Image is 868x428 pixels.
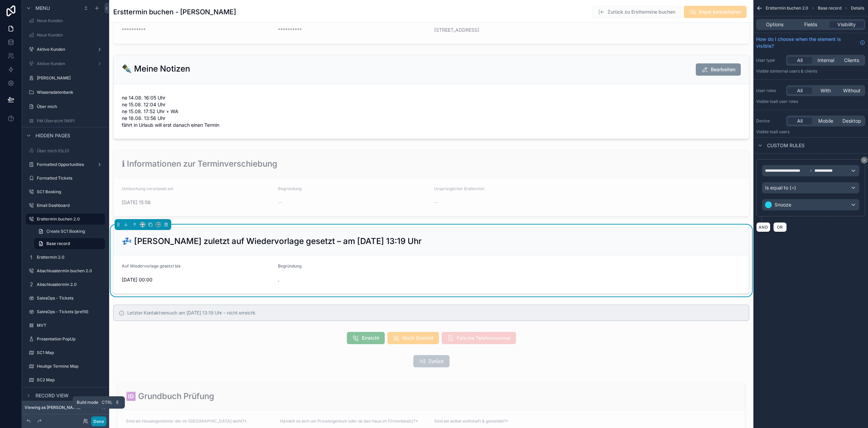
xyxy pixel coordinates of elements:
[756,129,865,135] p: Visible to
[26,15,105,26] a: Neue Kunden
[278,263,301,269] span: Begründung
[26,265,105,276] a: Abschlusstermin buchen 2.0
[756,58,783,63] label: User type
[35,392,69,399] span: Record view
[37,104,104,109] label: Über mich
[37,364,104,369] label: Heutige Termine Map
[37,18,104,24] label: Neue Kunden
[26,186,105,197] a: SC1 Booking
[756,118,783,124] label: Device
[37,148,104,154] label: Über mich (OLD)
[26,58,105,69] a: Aktive Kunden
[797,118,803,124] span: All
[34,226,105,237] a: Create SC1 Booking
[37,350,104,355] label: SC1 Map
[818,57,834,64] span: Internal
[804,21,817,28] span: Fields
[773,222,787,232] button: OR
[818,5,841,11] span: Base record
[37,61,94,66] label: Aktive Kunden
[26,116,105,126] a: PM Übersicht (WIP)
[37,203,104,208] label: Email Dashboard
[37,216,101,222] label: Ersttermin buchen 2.0
[26,374,105,385] a: SC2 Map
[37,255,104,260] label: Ersttermin 2.0
[756,88,783,93] label: User roles
[91,416,106,426] button: Done
[37,162,94,167] label: Formatted Opportunities
[37,175,104,181] label: Formatted Tickets
[37,189,104,195] label: SC1 Booking
[37,118,104,124] label: PM Übersicht (WIP)
[756,222,770,232] button: AND
[837,21,856,28] span: Visibility
[101,399,113,406] span: Ctrl
[35,132,70,139] span: Hidden pages
[113,7,236,17] h1: Ersttermin buchen - [PERSON_NAME]
[46,229,85,234] span: Create SC1 Booking
[26,320,105,331] a: MVT
[115,400,120,405] span: E
[821,87,831,94] span: With
[35,5,50,12] span: Menu
[797,57,803,64] span: All
[26,347,105,358] a: SC1 Map
[756,36,857,49] span: How do I choose when the element is visible?
[756,36,865,49] a: How do I choose when the element is visible?
[843,87,860,94] span: Without
[37,377,104,383] label: SC2 Map
[26,101,105,112] a: Über mich
[37,309,104,315] label: SalesOps - Tickets (prefill)
[26,173,105,184] a: Formatted Tickets
[46,241,70,246] span: Base record
[37,336,104,342] label: Presentation PopUp
[775,201,791,208] span: Snooze
[77,400,98,405] span: Build mode
[26,30,105,41] a: Neue Kunden
[278,276,429,283] span: .
[26,306,105,317] a: SalesOps - Tickets (prefill)
[26,214,105,225] a: Ersttermin buchen 2.0
[26,361,105,372] a: Heutige Termine Map
[37,295,104,301] label: SalesOps - Tickets
[26,279,105,290] a: Abschlusstermin 2.0
[797,87,803,94] span: All
[25,405,80,410] span: Viewing as [PERSON_NAME]
[776,225,784,230] span: OR
[26,73,105,83] a: [PERSON_NAME]
[37,90,104,95] label: Wissensdatenbank
[762,199,859,211] button: Snooze
[26,200,105,211] a: Email Dashboard
[34,238,105,249] a: Base record
[26,293,105,304] a: SalesOps - Tickets
[26,252,105,263] a: Ersttermin 2.0
[37,47,94,52] label: Aktive Kunden
[37,268,104,274] label: Abschlusstermin buchen 2.0
[851,5,864,11] span: Details
[818,118,833,124] span: Mobile
[766,21,783,28] span: Options
[766,5,808,11] span: Ersttermin buchen 2.0
[765,184,796,191] span: Is equal to (=)
[774,99,798,104] span: All user roles
[37,323,104,328] label: MVT
[756,99,865,104] p: Visible to
[844,57,859,64] span: Clients
[842,118,861,124] span: Desktop
[26,334,105,345] a: Presentation PopUp
[37,282,104,287] label: Abschlusstermin 2.0
[26,87,105,98] a: Wissensdatenbank
[122,263,180,269] span: Auf Wiedervorlage gesetzt bis
[26,44,105,55] a: Aktive Kunden
[26,159,105,170] a: Formatted Opportunities
[756,68,865,74] p: Visible to
[37,75,104,81] label: [PERSON_NAME]
[26,146,105,156] a: Über mich (OLD)
[122,276,273,283] span: [DATE] 00:00
[774,129,790,134] span: all users
[762,182,859,194] button: Is equal to (=)
[122,236,422,247] h2: 💤 [PERSON_NAME] zuletzt auf Wiedervorlage gesetzt – am [DATE] 13:19 Uhr
[767,142,805,149] span: Custom rules
[37,32,104,38] label: Neue Kunden
[774,68,817,74] span: Internal users & clients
